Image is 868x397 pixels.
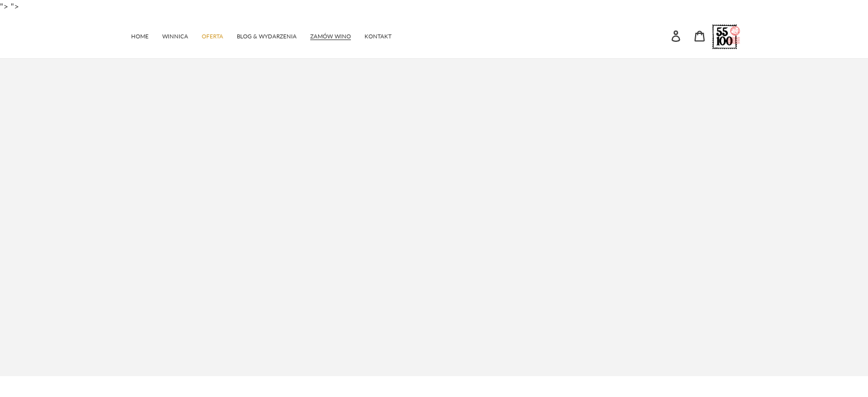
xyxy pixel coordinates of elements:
span: BLOG & WYDARZENIA [237,33,297,40]
a: BLOG & WYDARZENIA [231,27,302,43]
span: WINNICA [162,33,188,40]
span: OFERTA [202,33,223,40]
a: ZAMÓW WINO [305,27,357,43]
span: HOME [131,33,149,40]
span: KONTAKT [364,33,392,40]
a: WINNICA [157,27,194,43]
a: HOME [125,27,154,43]
a: KONTAKT [359,27,397,43]
a: OFERTA [196,27,229,43]
span: ZAMÓW WINO [310,33,351,40]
